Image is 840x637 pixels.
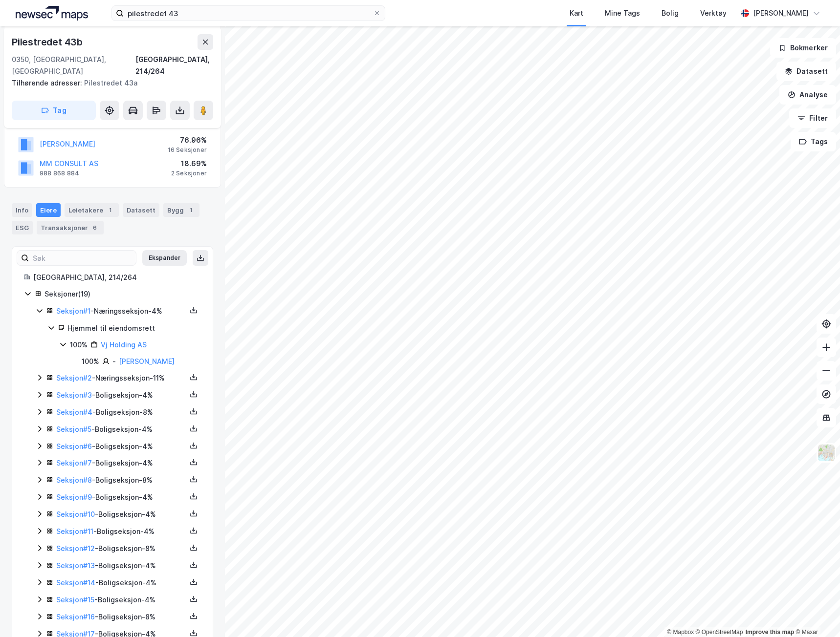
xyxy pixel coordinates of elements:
[171,158,207,170] div: 18.69%
[12,203,32,217] div: Info
[40,170,79,177] div: 988 868 884
[56,544,95,552] a: Seksjon#12
[124,6,373,21] input: Søk på adresse, matrikkel, gårdeiere, leietakere eller personer
[56,408,92,416] a: Seksjon#4
[16,6,88,21] img: logo.a4113a55bc3d86da70a041830d287a7e.svg
[56,491,186,503] div: - Boligseksjon - 4%
[779,85,836,105] button: Analyse
[56,493,92,501] a: Seksjon#9
[746,629,794,636] a: Improve this map
[56,543,186,554] div: - Boligseksjon - 8%
[37,221,104,234] div: Transaksjoner
[44,288,201,300] div: Seksjoner ( 19 )
[163,203,199,217] div: Bygg
[33,272,201,283] div: [GEOGRAPHIC_DATA], 214/264
[56,389,186,401] div: - Boligseksjon - 4%
[56,595,94,604] a: Seksjon#15
[101,340,147,349] a: Vj Holding AS
[56,560,186,572] div: - Boligseksjon - 4%
[662,7,679,19] div: Bolig
[776,62,836,81] button: Datasett
[12,34,85,50] div: Pilestredet 43b
[12,54,135,77] div: 0350, [GEOGRAPHIC_DATA], [GEOGRAPHIC_DATA]
[56,372,186,384] div: - Næringsseksjon - 11%
[789,108,836,128] button: Filter
[570,7,583,19] div: Kart
[12,77,205,89] div: Pilestredet 43a
[56,474,186,486] div: - Boligseksjon - 8%
[56,561,95,570] a: Seksjon#13
[56,613,95,621] a: Seksjon#16
[791,132,836,151] button: Tags
[123,203,159,217] div: Datasett
[29,251,136,265] input: Søk
[770,38,836,58] button: Bokmerker
[56,442,92,450] a: Seksjon#6
[67,322,201,334] div: Hjemmel til eiendomsrett
[56,509,186,520] div: - Boligseksjon - 4%
[135,54,213,77] div: [GEOGRAPHIC_DATA], 214/264
[12,101,96,120] button: Tag
[56,307,90,315] a: Seksjon#1
[56,594,186,606] div: - Boligseksjon - 4%
[791,590,840,637] iframe: Chat Widget
[82,356,99,367] div: 100%
[817,444,836,462] img: Z
[56,374,92,382] a: Seksjon#2
[605,7,640,19] div: Mine Tags
[56,578,95,587] a: Seksjon#14
[56,526,186,537] div: - Boligseksjon - 4%
[90,223,100,233] div: 6
[70,339,88,351] div: 100%
[56,391,92,399] a: Seksjon#3
[56,425,91,433] a: Seksjon#5
[700,7,727,19] div: Verktøy
[696,629,743,636] a: OpenStreetMap
[142,250,187,266] button: Ekspander
[56,305,186,317] div: - Næringsseksjon - 4%
[56,459,92,467] a: Seksjon#7
[36,203,61,217] div: Eiere
[791,590,840,637] div: Kontrollprogram for chat
[56,441,186,452] div: - Boligseksjon - 4%
[667,629,694,636] a: Mapbox
[65,203,119,217] div: Leietakere
[186,205,196,215] div: 1
[56,406,186,418] div: - Boligseksjon - 8%
[56,476,92,484] a: Seksjon#8
[56,527,93,535] a: Seksjon#11
[56,424,186,435] div: - Boligseksjon - 4%
[168,134,207,146] div: 76.96%
[119,357,175,365] a: [PERSON_NAME]
[753,7,809,19] div: [PERSON_NAME]
[56,577,186,589] div: - Boligseksjon - 4%
[105,205,115,215] div: 1
[112,356,116,367] div: -
[171,170,207,177] div: 2 Seksjoner
[12,221,33,234] div: ESG
[56,457,186,469] div: - Boligseksjon - 4%
[168,146,207,154] div: 16 Seksjoner
[56,611,186,623] div: - Boligseksjon - 8%
[12,79,84,87] span: Tilhørende adresser:
[56,510,95,518] a: Seksjon#10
